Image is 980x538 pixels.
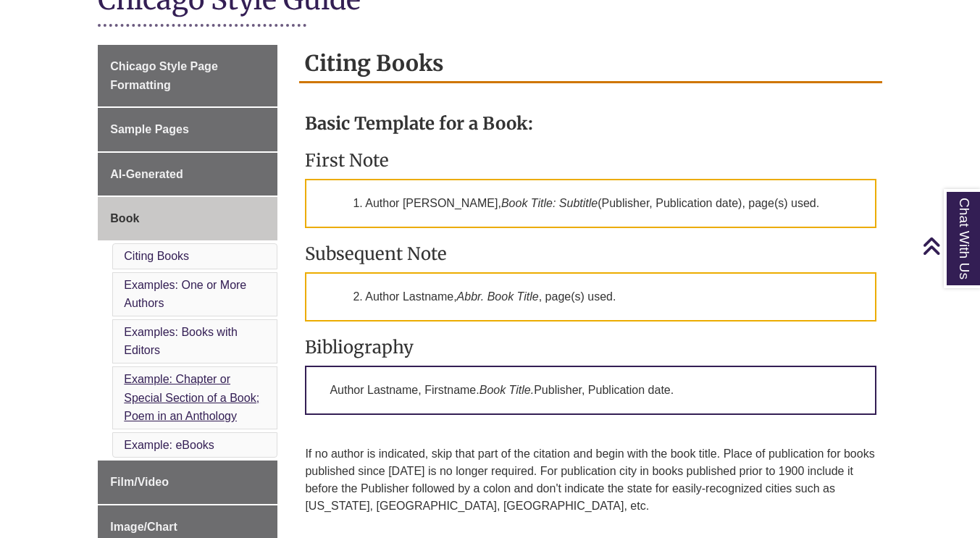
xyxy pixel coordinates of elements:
a: AI-Generated [98,153,277,196]
em: Abbr. Book Title [457,290,539,303]
a: Sample Pages [98,108,277,151]
em: Book Title: Subtitle [501,197,598,209]
h3: Bibliography [305,336,876,358]
span: Book [110,212,139,224]
p: 1. Author [PERSON_NAME], (Publisher, Publication date), page(s) used. [305,179,876,228]
a: Examples: One or More Authors [124,279,246,310]
h3: Subsequent Note [305,243,876,265]
a: Example: eBooks [124,439,214,451]
a: Example: Chapter or Special Section of a Book; Poem in an Anthology [124,373,259,422]
p: If no author is indicated, skip that part of the citation and begin with the book title. Place of... [305,445,876,515]
span: Chicago Style Page Formatting [110,60,218,91]
a: Back to Top [922,236,976,256]
h3: First Note [305,149,876,172]
a: Examples: Books with Editors [124,326,238,357]
span: Film/Video [110,476,169,488]
span: Sample Pages [110,123,189,135]
p: Author Lastname, Firstname. Publisher, Publication date. [305,366,876,415]
p: 2. Author Lastname, , page(s) used. [305,272,876,321]
em: Book Title. [479,384,534,396]
a: Book [98,197,277,240]
span: AI-Generated [110,168,183,180]
a: Chicago Style Page Formatting [98,45,277,106]
a: Citing Books [124,250,189,262]
a: Film/Video [98,461,277,504]
span: Image/Chart [110,521,177,533]
h2: Citing Books [299,45,881,83]
strong: Basic Template for a Book: [305,112,533,135]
